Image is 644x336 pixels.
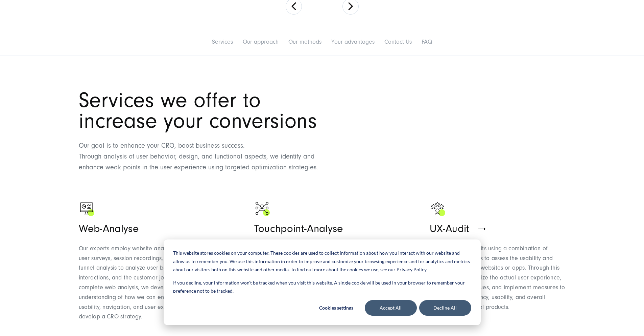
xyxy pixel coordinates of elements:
[79,245,208,320] span: Our experts employ website analytics, heatmaps, user surveys, session recordings, and conversion ...
[419,300,471,316] button: Decline All
[430,201,565,335] a: Ein Symbol welches eine Person zeigt die drei Sterne über ihrem Kopf hat als Zeichen für Zufriede...
[422,38,432,45] a: FAQ
[173,249,471,274] p: This website stores cookies on your computer. These cookies are used to collect information about...
[164,239,481,325] div: Cookie banner
[243,38,279,45] a: Our approach
[310,300,362,316] button: Cookies settings
[331,38,375,45] a: Your advantages
[79,142,245,149] span: Our goal is to enhance your CRO, boost business success.
[212,38,233,45] a: Services
[79,222,214,235] h3: Web-Analyse
[79,88,317,133] span: Services we offer to increase your conversions
[79,201,96,217] img: Ein Desktop mit drei verschiedenen Graphen als Zeichen für Agentur - Digitalagentur SUNZINET
[430,201,447,217] img: Ein Symbol welches eine Person zeigt die drei Sterne über ihrem Kopf hat als Zeichen für Zufriede...
[365,300,417,316] button: Accept All
[288,38,321,45] a: Our methods
[384,38,412,45] a: Contact Us
[430,245,565,311] span: We conduct UX audits using a combination of heuristic evaluations to assess the usability and use...
[79,153,318,171] span: Through analysis of user behavior, design, and functional aspects, we identify and enhance weak p...
[173,279,471,295] p: If you decline, your information won’t be tracked when you visit this website. A single cookie wi...
[254,201,271,217] img: Ein Symbol welches eine Person zeigt von der 6 Linien ab gehen als Zeichen für Kundenbeziehungen ...
[254,222,390,235] h3: Touchpoint-Analyse
[430,223,469,235] span: UX-Audit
